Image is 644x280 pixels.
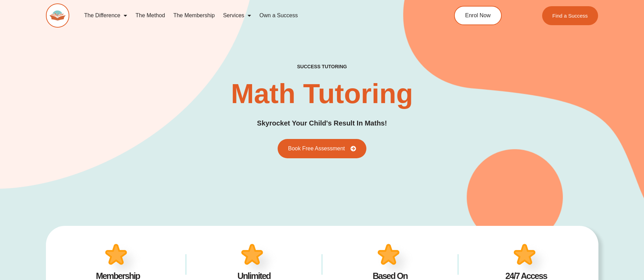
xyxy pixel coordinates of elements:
[219,8,255,23] a: Services
[465,13,491,18] span: Enrol Now
[542,6,598,25] a: Find a Success
[552,13,588,18] span: Find a Success
[278,139,366,158] a: Book Free Assessment
[80,8,423,23] nav: Menu
[80,8,132,23] a: The Difference
[288,146,345,151] span: Book Free Assessment
[255,8,302,23] a: Own a Success
[169,8,219,23] a: The Membership
[131,8,169,23] a: The Method
[257,118,387,129] h3: Skyrocket Your Child's Result In Maths!
[231,80,413,108] h2: Math Tutoring
[297,64,347,70] h4: success tutoring
[454,6,502,25] a: Enrol Now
